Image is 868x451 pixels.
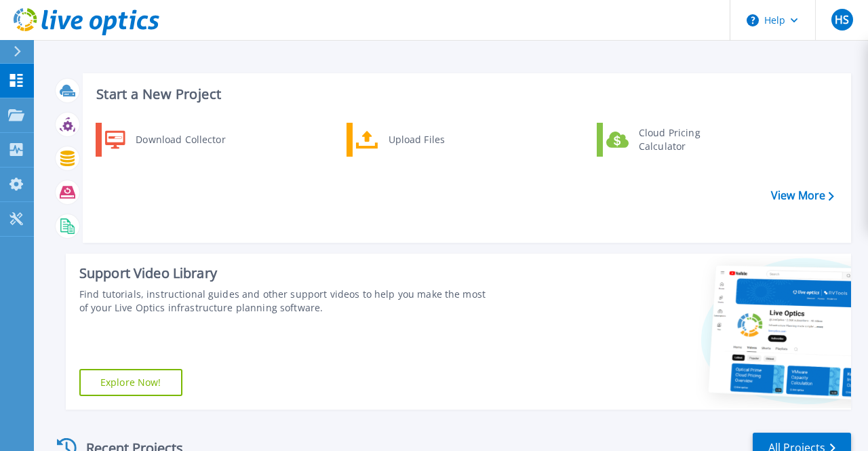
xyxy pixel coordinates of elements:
[79,369,182,396] a: Explore Now!
[347,123,486,157] a: Upload Files
[382,126,482,153] div: Upload Files
[771,189,834,202] a: View More
[632,126,732,153] div: Cloud Pricing Calculator
[835,14,849,25] span: HS
[96,87,833,102] h3: Start a New Project
[597,123,736,157] a: Cloud Pricing Calculator
[129,126,231,153] div: Download Collector
[96,123,235,157] a: Download Collector
[79,264,488,282] div: Support Video Library
[79,288,488,315] div: Find tutorials, instructional guides and other support videos to help you make the most of your L...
